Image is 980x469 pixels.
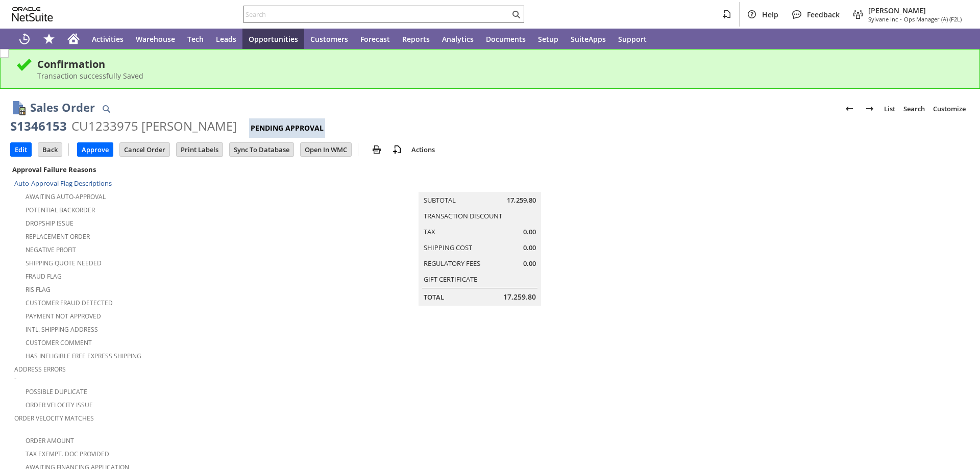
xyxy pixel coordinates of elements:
a: Actions [407,145,439,154]
span: Reports [402,34,430,44]
div: Shortcuts [37,29,61,49]
a: Dropship Issue [26,219,73,228]
svg: Home [67,33,80,45]
span: Activities [92,34,124,44]
a: Warehouse [130,29,181,49]
svg: logo [12,7,53,21]
span: - [14,374,16,383]
a: Awaiting Auto-Approval [26,192,106,201]
svg: Recent Records [18,33,31,45]
span: SuiteApps [571,34,606,44]
div: Pending Approval [249,118,325,138]
a: Intl. Shipping Address [26,325,98,334]
span: Warehouse [136,34,175,44]
a: Leads [210,29,242,49]
a: Customers [304,29,354,49]
input: Sync To Database [230,143,293,156]
a: Customize [929,101,970,117]
div: Approval Failure Reasons [10,163,326,176]
a: Activities [86,29,130,49]
a: Order Velocity Matches [14,414,94,423]
a: Support [612,29,653,49]
span: Opportunities [249,34,298,44]
a: RIS flag [26,285,51,294]
a: Address Errors [14,365,66,374]
span: 17,259.80 [503,292,536,302]
input: Print Labels [177,143,223,156]
span: Support [618,34,647,44]
input: Back [38,143,62,156]
div: Confirmation [37,57,964,71]
a: Gift Certificate [424,275,477,284]
a: Total [424,292,444,302]
a: Transaction Discount [424,211,502,220]
span: 0.00 [523,227,536,237]
a: Possible Duplicate [26,387,87,396]
a: Recent Records [12,29,37,49]
div: Transaction successfully Saved [37,71,964,81]
input: Search [244,8,510,20]
input: Cancel Order [120,143,169,156]
h1: Sales Order [30,99,95,116]
a: List [880,101,899,117]
span: 17,259.80 [507,195,536,205]
a: Shipping Cost [424,243,472,252]
a: Analytics [436,29,480,49]
a: Opportunities [242,29,304,49]
a: Auto-Approval Flag Descriptions [14,179,112,188]
span: 0.00 [523,243,536,253]
img: Next [864,103,876,115]
span: Customers [310,34,348,44]
span: Leads [216,34,236,44]
span: - [900,15,902,23]
a: Fraud Flag [26,272,62,281]
a: Subtotal [424,195,456,205]
a: Shipping Quote Needed [26,259,102,267]
img: add-record.svg [391,143,403,156]
span: Analytics [442,34,474,44]
span: Ops Manager (A) (F2L) [904,15,962,23]
div: CU1233975 [PERSON_NAME] [71,118,237,134]
div: S1346153 [10,118,67,134]
span: Tech [187,34,204,44]
a: Negative Profit [26,245,76,254]
a: Order Amount [26,436,74,445]
span: Sylvane Inc [868,15,898,23]
a: SuiteApps [565,29,612,49]
a: Search [899,101,929,117]
a: Regulatory Fees [424,259,480,268]
span: Setup [538,34,558,44]
span: Help [762,10,778,19]
a: Reports [396,29,436,49]
a: Tax Exempt. Doc Provided [26,450,109,458]
a: Replacement Order [26,232,90,241]
span: [PERSON_NAME] [868,6,962,15]
a: Payment not approved [26,312,101,320]
span: Documents [486,34,526,44]
img: print.svg [371,143,383,156]
img: Quick Find [100,103,112,115]
input: Open In WMC [301,143,351,156]
span: 0.00 [523,259,536,268]
a: Home [61,29,86,49]
svg: Shortcuts [43,33,55,45]
a: Order Velocity Issue [26,401,93,409]
a: Tech [181,29,210,49]
a: Potential Backorder [26,206,95,214]
caption: Summary [419,176,541,192]
a: Has Ineligible Free Express Shipping [26,352,141,360]
a: Setup [532,29,565,49]
a: Customer Comment [26,338,92,347]
a: Customer Fraud Detected [26,299,113,307]
a: Documents [480,29,532,49]
img: Previous [843,103,855,115]
input: Edit [11,143,31,156]
input: Approve [78,143,113,156]
span: Feedback [807,10,840,19]
span: Forecast [360,34,390,44]
a: Forecast [354,29,396,49]
a: Tax [424,227,435,236]
svg: Search [510,8,522,20]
